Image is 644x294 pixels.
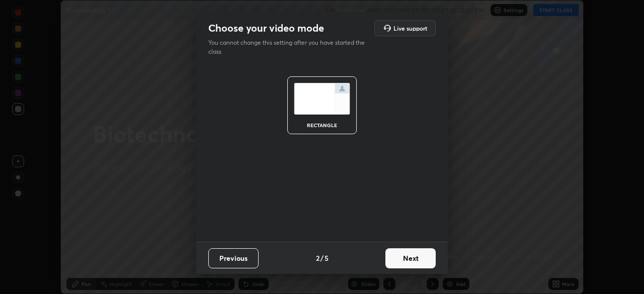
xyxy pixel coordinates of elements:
[385,248,436,268] button: Next
[208,248,259,268] button: Previous
[316,253,319,263] h4: 2
[208,22,324,35] h2: Choose your video mode
[320,253,324,263] h4: /
[208,38,371,56] p: You cannot change this setting after you have started the class
[294,83,350,115] img: normalScreenIcon.ae25ed63.svg
[325,253,329,263] h4: 5
[393,25,427,31] h5: Live support
[302,123,342,128] div: rectangle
